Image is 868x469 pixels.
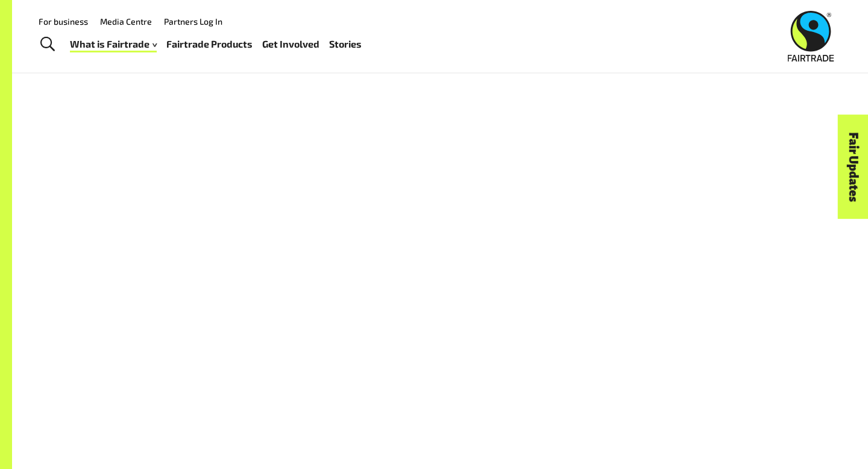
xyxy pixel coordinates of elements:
a: What is Fairtrade [70,36,157,53]
a: Toggle Search [33,30,62,60]
a: Media Centre [100,16,152,27]
a: Fairtrade Products [166,36,253,53]
a: Partners Log In [164,16,222,27]
img: Fairtrade Australia New Zealand logo [788,11,834,61]
a: For business [39,16,88,27]
a: Stories [329,36,362,53]
a: Get Involved [262,36,319,53]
